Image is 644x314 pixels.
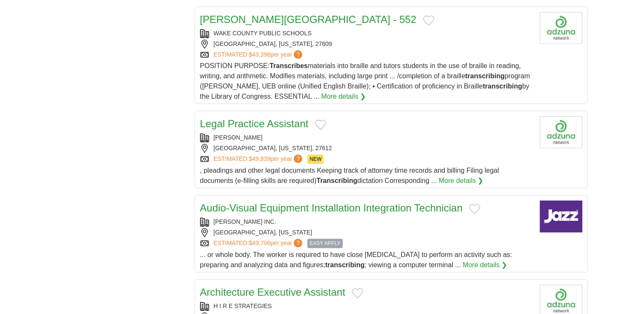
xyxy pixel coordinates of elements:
[200,133,533,142] div: [PERSON_NAME]
[540,116,582,148] img: Company logo
[321,91,366,102] a: More details ❯
[249,240,270,246] span: $49,706
[469,204,480,214] button: Add to favorite jobs
[214,239,304,248] a: ESTIMATED:$49,706per year?
[294,154,302,163] span: ?
[200,167,499,184] span: , pleadings and other legal documents Keeping track of attorney time records and billing Filing l...
[200,228,533,237] div: [GEOGRAPHIC_DATA], [US_STATE]
[315,120,326,130] button: Add to favorite jobs
[423,15,434,26] button: Add to favorite jobs
[465,72,504,80] strong: transcribing
[214,30,312,37] a: WAKE COUNTY PUBLIC SCHOOLS
[200,286,345,298] a: Architecture Executive Assistant
[200,118,309,129] a: Legal Practice Assistant
[200,14,417,25] a: [PERSON_NAME][GEOGRAPHIC_DATA] - 552
[483,83,522,90] strong: transcribing
[200,251,512,268] span: ... or whole body. The worker is required to have close [MEDICAL_DATA] to perform an activity suc...
[463,260,507,270] a: More details ❯
[439,176,484,186] a: More details ❯
[269,62,308,69] strong: Transcribes
[200,40,533,49] div: [GEOGRAPHIC_DATA], [US_STATE], 27609
[352,288,363,298] button: Add to favorite jobs
[307,154,323,164] span: NEW
[316,177,357,184] strong: Transcribing
[200,217,533,226] div: [PERSON_NAME] INC.
[249,51,270,58] span: $43,398
[540,200,582,232] img: Company logo
[294,50,302,59] span: ?
[200,144,533,153] div: [GEOGRAPHIC_DATA], [US_STATE], 27612
[540,12,582,44] img: Wake County Public Schools logo
[200,62,530,100] span: POSITION PURPOSE: materials into braille and tutors students in the use of braille in reading, wr...
[307,239,342,248] span: EASY APPLY
[200,202,463,214] a: Audio-Visual Equipment Installation Integration Technician
[214,154,304,164] a: ESTIMATED:$49,839per year?
[294,239,302,247] span: ?
[249,155,270,162] span: $49,839
[214,50,304,59] a: ESTIMATED:$43,398per year?
[325,261,364,268] strong: transcribing
[200,302,533,311] div: H I R E STRATEGIES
